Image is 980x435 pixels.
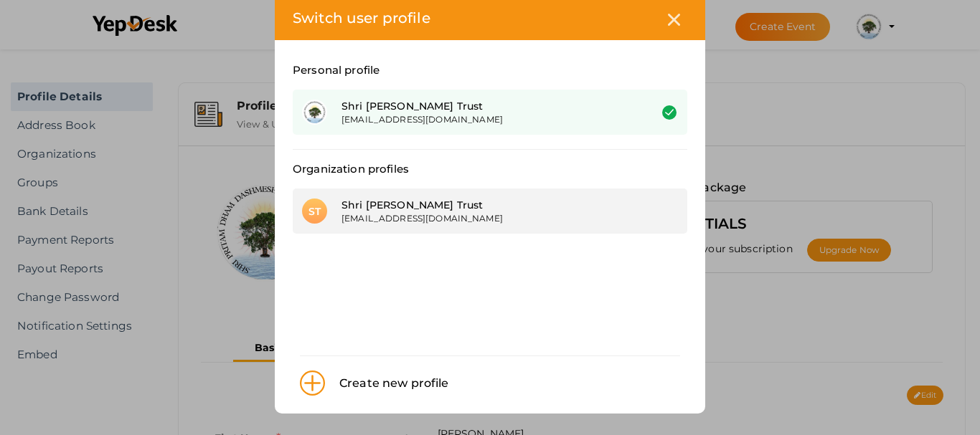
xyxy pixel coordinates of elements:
img: G9O6BJYJ_small.png [302,100,327,125]
div: [EMAIL_ADDRESS][DOMAIN_NAME] [341,212,628,224]
div: Shri [PERSON_NAME] Trust [341,99,628,113]
label: Switch user profile [293,6,430,29]
div: Shri [PERSON_NAME] Trust [341,198,628,212]
div: ST [302,199,327,224]
div: Create new profile [325,374,449,393]
img: plus.svg [300,371,325,396]
label: Organization profiles [293,161,409,178]
img: success.svg [662,105,677,120]
div: [EMAIL_ADDRESS][DOMAIN_NAME] [341,113,628,125]
label: Personal profile [293,62,380,79]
